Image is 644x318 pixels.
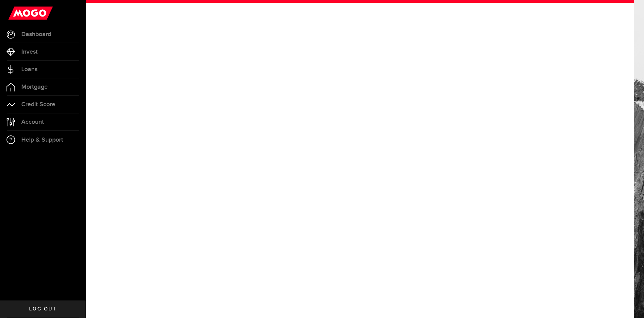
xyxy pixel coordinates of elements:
span: Invest [21,49,38,55]
span: Log out [29,307,56,311]
span: Help & Support [21,137,63,143]
span: Dashboard [21,31,51,37]
span: Loans [21,66,37,73]
span: Account [21,119,44,125]
span: Credit Score [21,101,55,108]
button: Open LiveChat chat widget [5,3,26,23]
span: Mortgage [21,84,48,90]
